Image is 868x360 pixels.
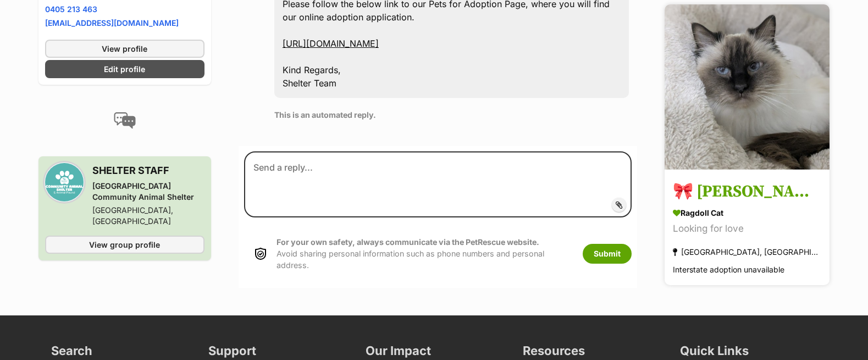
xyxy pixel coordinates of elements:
span: View group profile [89,239,160,250]
div: [GEOGRAPHIC_DATA], [GEOGRAPHIC_DATA] [673,245,821,260]
a: [URL][DOMAIN_NAME] [283,38,379,49]
img: conversation-icon-4a6f8262b818ee0b60e3300018af0b2d0b884aa5de6e9bcb8d3d4eeb1a70a7c4.svg [114,112,136,129]
strong: For your own safety, always communicate via the PetRescue website. [277,237,539,247]
a: View profile [45,40,204,58]
div: [GEOGRAPHIC_DATA] Community Animal Shelter [92,181,204,203]
span: Interstate adoption unavailable [673,265,784,275]
a: [EMAIL_ADDRESS][DOMAIN_NAME] [45,18,179,28]
p: This is an automated reply. [274,109,629,121]
p: Avoid sharing personal information such as phone numbers and personal address. [277,236,572,271]
img: Mornington Peninsula Community Animal Shelter profile pic [45,163,84,201]
img: 🎀 Cleo 6172 🎀 [665,4,830,170]
span: Edit profile [104,63,145,75]
div: Ragdoll Cat [673,208,821,219]
span: View profile [102,43,147,54]
div: Looking for love [673,222,821,237]
h3: SHELTER STAFF [92,163,204,178]
a: Edit profile [45,60,204,78]
a: 0405 213 463 [45,4,97,14]
button: Submit [583,244,632,264]
div: [GEOGRAPHIC_DATA], [GEOGRAPHIC_DATA] [92,205,204,227]
a: 🎀 [PERSON_NAME] 6172 🎀 Ragdoll Cat Looking for love [GEOGRAPHIC_DATA], [GEOGRAPHIC_DATA] Intersta... [665,172,830,286]
a: View group profile [45,236,204,254]
h3: 🎀 [PERSON_NAME] 6172 🎀 [673,180,821,205]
